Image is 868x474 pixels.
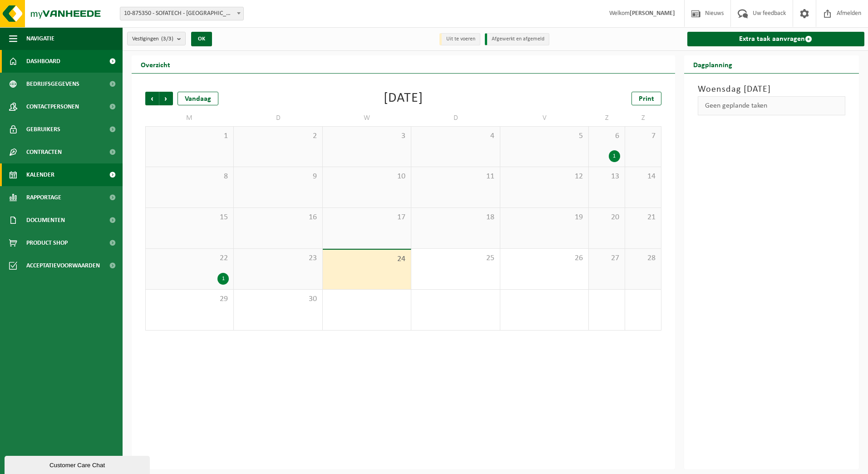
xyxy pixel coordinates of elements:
span: 22 [150,253,229,263]
span: Volgende [159,92,173,105]
span: 6 [593,131,620,141]
td: W [323,110,411,126]
span: 23 [238,253,317,263]
span: 2 [238,131,317,141]
td: Z [589,110,625,126]
span: 1 [150,131,229,141]
td: V [500,110,589,126]
span: 10-875350 - SOFATECH - ROESELARE [120,7,244,20]
span: Bedrijfsgegevens [26,73,79,95]
span: Rapportage [26,186,61,209]
span: 18 [416,212,495,222]
span: 15 [150,212,229,222]
span: 8 [150,172,229,182]
span: Print [639,95,654,103]
span: 13 [593,172,620,182]
span: 3 [327,131,406,141]
td: M [145,110,234,126]
span: 16 [238,212,317,222]
h2: Overzicht [132,55,179,73]
span: Dashboard [26,50,60,73]
button: OK [191,32,212,46]
span: 11 [416,172,495,182]
span: 19 [505,212,584,222]
td: Z [625,110,661,126]
div: 1 [609,150,620,162]
strong: [PERSON_NAME] [630,10,675,17]
span: Acceptatievoorwaarden [26,254,100,277]
li: Uit te voeren [439,33,480,45]
span: 27 [593,253,620,263]
div: Geen geplande taken [698,96,846,115]
a: Extra taak aanvragen [687,32,865,46]
span: 24 [327,254,406,264]
div: [DATE] [384,92,423,105]
span: Navigatie [26,27,54,50]
span: 5 [505,131,584,141]
span: Product Shop [26,232,68,254]
li: Afgewerkt en afgemeld [485,33,549,45]
span: 17 [327,212,406,222]
div: Vandaag [178,92,218,105]
span: 7 [630,131,656,141]
iframe: chat widget [5,454,152,474]
td: D [411,110,500,126]
span: Contactpersonen [26,95,79,118]
span: Vorige [145,92,159,105]
span: 21 [630,212,656,222]
span: 10-875350 - SOFATECH - ROESELARE [120,7,243,20]
div: 1 [217,273,229,285]
span: Documenten [26,209,65,232]
span: Vestigingen [132,32,173,46]
span: 14 [630,172,656,182]
span: 4 [416,131,495,141]
span: Contracten [26,141,62,163]
span: 29 [150,294,229,304]
span: 30 [238,294,317,304]
span: 9 [238,172,317,182]
span: 12 [505,172,584,182]
span: 26 [505,253,584,263]
span: 20 [593,212,620,222]
span: 25 [416,253,495,263]
span: Gebruikers [26,118,60,141]
count: (3/3) [161,36,173,42]
h3: Woensdag [DATE] [698,83,846,96]
h2: Dagplanning [684,55,741,73]
span: 10 [327,172,406,182]
a: Print [631,92,661,105]
span: 28 [630,253,656,263]
span: Kalender [26,163,54,186]
td: D [234,110,322,126]
button: Vestigingen(3/3) [127,32,186,45]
